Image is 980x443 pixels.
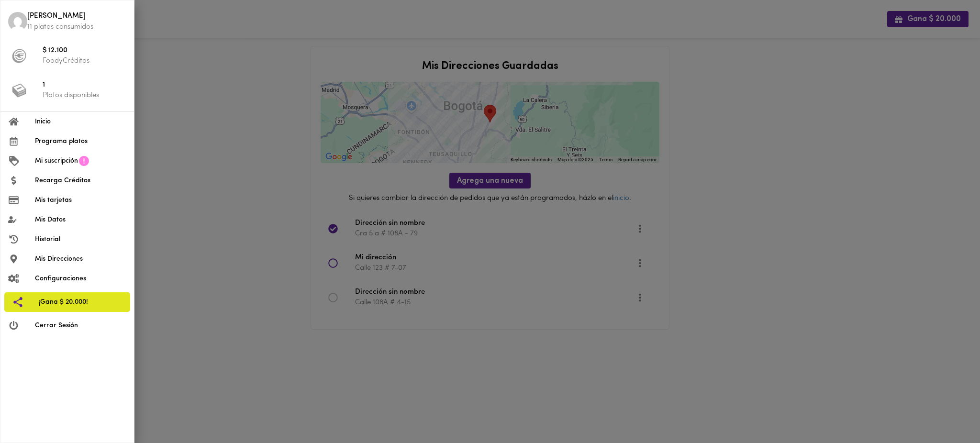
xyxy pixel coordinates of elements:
span: Mis Datos [35,215,126,225]
span: Mis tarjetas [35,195,126,205]
p: 11 platos consumidos [27,22,126,32]
span: Mi suscripción [35,156,78,166]
span: 1 [43,80,126,91]
span: Mis Direcciones [35,254,126,264]
span: Configuraciones [35,274,126,284]
p: FoodyCréditos [43,56,126,66]
span: Programa platos [35,136,126,146]
span: Recarga Créditos [35,176,126,186]
span: $ 12.100 [43,45,126,56]
span: Historial [35,234,126,244]
img: foody-creditos-black.png [12,49,26,63]
span: Cerrar Sesión [35,321,126,331]
span: Inicio [35,117,126,127]
span: ¡Gana $ 20.000! [39,297,122,307]
span: [PERSON_NAME] [27,11,126,22]
p: Platos disponibles [43,90,126,100]
img: platos_menu.png [12,83,26,98]
iframe: Messagebird Livechat Widget [924,388,970,433]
